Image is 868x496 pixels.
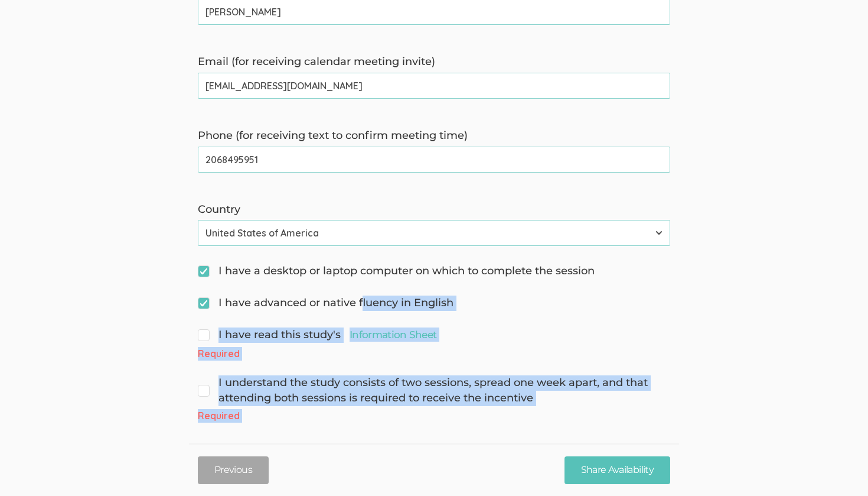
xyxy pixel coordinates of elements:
span: I have a desktop or laptop computer on which to complete the session [198,264,595,279]
label: Email (for receiving calendar meeting invite) [198,54,670,70]
label: Country [198,202,670,218]
span: I have advanced or native fluency in English [198,296,453,311]
input: Share Availability [564,456,670,484]
label: Phone (for receiving text to confirm meeting time) [198,128,670,144]
span: I understand the study consists of two sessions, spread one week apart, and that attending both s... [198,375,670,406]
a: Information Sheet [350,328,436,342]
span: I have read this study's [198,328,436,343]
div: Required [198,347,670,361]
div: Required [198,409,670,423]
button: Previous [198,456,269,484]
